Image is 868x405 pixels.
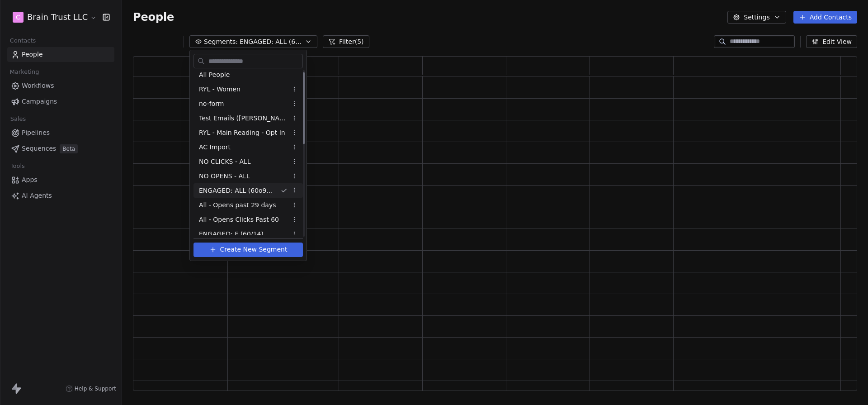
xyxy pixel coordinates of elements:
span: NO CLICKS - ALL [199,157,251,167]
span: All - Opens Clicks Past 60 [199,215,279,224]
span: All People [199,70,230,80]
span: NO OPENS - ALL [199,172,250,181]
span: All - Opens past 29 days [199,200,276,210]
span: RYL - Women [199,85,241,94]
span: ENGAGED: ALL (60o90c21d) [199,186,273,195]
span: ENGAGED: F (60/14) [199,229,264,239]
span: no-form [199,99,224,109]
span: RYL - Main Reading - Opt In [199,128,285,138]
span: Create New Segment [220,245,288,254]
button: Create New Segment [193,243,303,257]
span: AC Import [199,143,231,152]
span: Test Emails ([PERSON_NAME] SEND) [199,114,288,123]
